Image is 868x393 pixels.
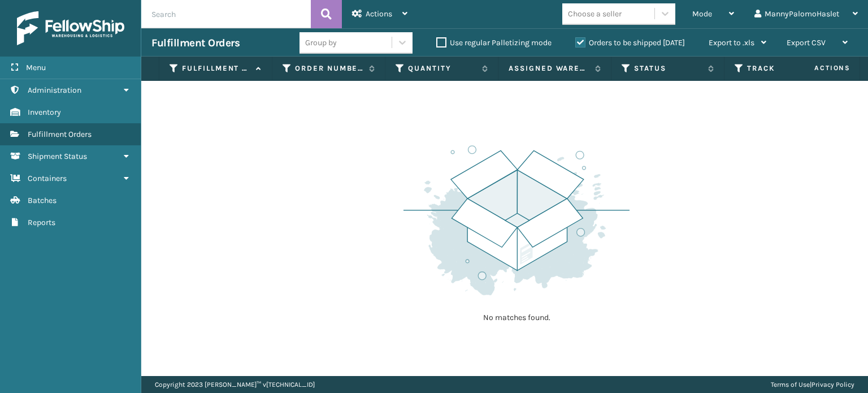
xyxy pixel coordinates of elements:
[787,38,826,47] span: Export CSV
[509,63,589,74] label: Assigned Warehouse
[811,381,854,388] a: Privacy Policy
[182,63,250,74] label: Fulfillment Order Id
[575,38,685,47] label: Orders to be shipped [DATE]
[151,36,240,50] h3: Fulfillment Orders
[155,376,315,393] p: Copyright 2023 [PERSON_NAME]™ v [TECHNICAL_ID]
[305,37,337,49] div: Group by
[28,196,57,205] span: Batches
[28,152,87,161] span: Shipment Status
[295,63,363,74] label: Order Number
[28,107,61,117] span: Inventory
[28,129,92,139] span: Fulfillment Orders
[436,38,552,47] label: Use regular Palletizing mode
[28,174,67,183] span: Containers
[28,85,81,95] span: Administration
[634,63,702,74] label: Status
[771,376,854,393] div: |
[408,63,476,74] label: Quantity
[709,38,754,47] span: Export to .xls
[28,218,55,227] span: Reports
[779,59,857,77] span: Actions
[568,8,622,20] div: Choose a seller
[692,9,712,19] span: Mode
[366,9,392,19] span: Actions
[17,11,124,45] img: logo
[26,63,46,72] span: Menu
[747,63,815,74] label: Tracking Number
[771,381,810,388] a: Terms of Use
